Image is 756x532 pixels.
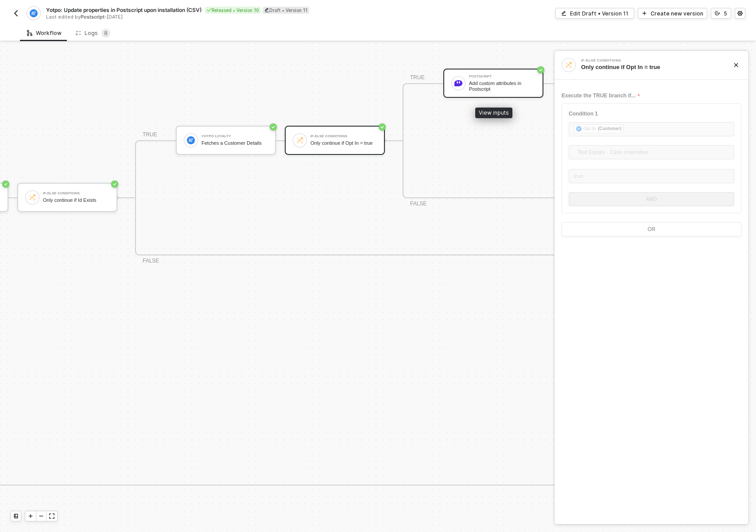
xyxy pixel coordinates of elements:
span: icon-versioning [715,11,720,16]
span: icon-success-page [111,181,118,188]
div: 5 [724,10,727,17]
button: Create new version [638,8,707,19]
div: Workflow [27,30,62,37]
span: icon-close [733,62,739,68]
span: icon-settings [737,11,743,16]
span: icon-play [28,513,33,519]
span: icon-edit [561,11,566,16]
span: icon-success-page [379,123,386,131]
button: back [11,8,21,19]
img: integration-icon [565,61,573,69]
div: Edit Draft • Version 11 [570,10,628,17]
div: Last edited by - [DATE] [46,14,377,20]
div: If-Else Conditions [581,59,714,62]
div: Released • Version 10 [205,7,261,14]
div: TRUE [410,73,425,82]
img: icon [296,136,304,144]
img: icon [28,193,36,201]
div: Yotpo Loyalty [202,135,268,138]
img: integration-icon [30,9,37,17]
span: icon-edit [264,8,269,12]
div: Fetches a Customer Details [202,140,268,146]
div: FALSE [143,257,159,265]
div: Only continue if Opt In = true [310,140,377,146]
img: icon [187,136,195,144]
div: If-Else Conditions [43,192,109,195]
div: Postscript [469,75,535,78]
span: icon-expand [49,513,54,519]
button: 5 [711,8,731,19]
div: Only continue if Id Exists [43,197,109,203]
span: icon-play [642,11,647,16]
div: TRUE [143,131,157,139]
div: View inputs [475,108,512,118]
div: FALSE [410,200,426,208]
span: Yotpo: Update properties in Postscript upon installation (CSV) [46,6,202,14]
div: Create new version [651,10,703,17]
span: icon-success-page [537,66,544,73]
span: Postscript [81,14,105,20]
sup: 8 [101,29,110,38]
span: icon-success-page [2,181,9,188]
div: Logs [76,29,110,38]
div: If-Else Conditions [310,135,377,138]
button: Edit Draft • Version 11 [555,8,634,19]
img: fieldIcon [576,126,582,131]
span: 8 [104,30,108,36]
img: back [12,10,19,17]
div: Only continue if Opt In = true [581,63,719,71]
span: icon-minus [39,513,44,519]
div: Add custom attributes in Postscript [469,81,535,92]
div: Draft • Version 11 [263,7,309,14]
span: icon-success-page [270,123,277,131]
img: icon [454,79,462,87]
